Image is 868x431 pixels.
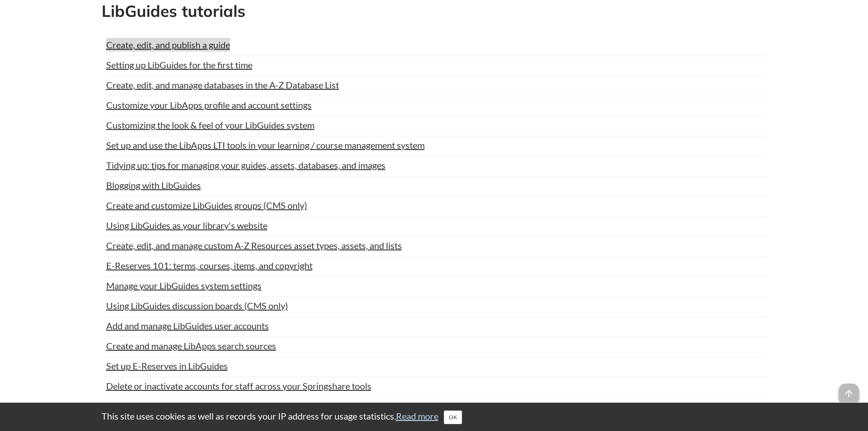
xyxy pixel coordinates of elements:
[839,384,859,395] a: arrow_upward
[106,118,314,132] a: Customizing the look & feel of your LibGuides system
[106,98,312,112] a: Customize your LibApps profile and account settings
[106,78,339,92] a: Create, edit, and manage databases in the A-Z Database List
[106,259,313,272] a: E-Reserves 101: terms, courses, items, and copyright
[92,410,776,424] div: This site uses cookies as well as records your IP address for usage statistics.
[106,218,267,232] a: Using LibGuides as your library's website
[106,58,252,72] a: Setting up LibGuides for the first time
[106,339,276,353] a: Create and manage LibApps search sources
[106,198,307,212] a: Create and customize LibGuides groups (CMS only)
[396,410,438,421] a: Read more
[106,279,262,292] a: Manage your LibGuides system settings
[106,379,371,393] a: Delete or inactivate accounts for staff across your Springshare tools
[106,178,201,192] a: Blogging with LibGuides
[106,158,385,172] a: Tidying up: tips for managing your guides, assets, databases, and images
[106,359,228,373] a: Set up E-Reserves in LibGuides
[106,138,425,152] a: Set up and use the LibApps LTI tools in your learning / course management system
[106,319,269,332] a: Add and manage LibGuides user accounts
[106,399,262,413] a: Add new staff to your Springshare tools
[839,384,859,404] span: arrow_upward
[106,38,230,52] a: Create, edit, and publish a guide
[106,239,402,252] a: Create, edit, and manage custom A-Z Resources asset types, assets, and lists
[106,299,288,312] a: Using LibGuides discussion boards (CMS only)
[444,410,462,424] button: Close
